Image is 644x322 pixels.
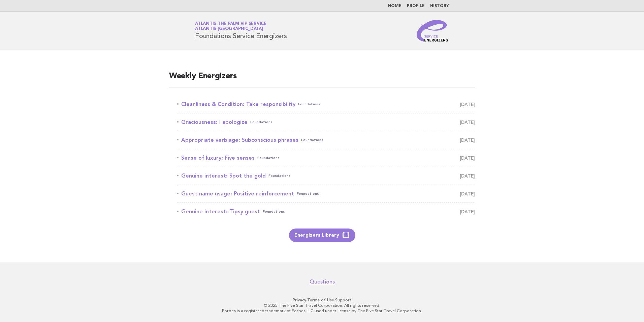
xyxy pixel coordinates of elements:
[407,4,425,8] a: Profile
[460,153,475,163] span: [DATE]
[335,298,352,302] a: Support
[301,135,323,145] span: Foundations
[293,298,306,302] a: Privacy
[417,20,449,42] img: Service Energizers
[307,298,334,302] a: Terms of Use
[310,278,335,285] a: Questions
[268,171,291,181] span: Foundations
[177,207,475,216] a: Genuine interest: Tipsy guestFoundations [DATE]
[460,100,475,109] span: [DATE]
[460,117,475,127] span: [DATE]
[177,153,475,163] a: Sense of luxury: Five sensesFoundations [DATE]
[289,229,355,242] a: Energizers Library
[177,189,475,198] a: Guest name usage: Positive reinforcementFoundations [DATE]
[460,135,475,145] span: [DATE]
[116,297,528,303] p: · ·
[195,22,287,39] h1: Foundations Service Energizers
[116,308,528,314] p: Forbes is a registered trademark of Forbes LLC used under license by The Five Star Travel Corpora...
[257,153,280,163] span: Foundations
[250,117,272,127] span: Foundations
[169,71,475,87] h2: Weekly Energizers
[460,189,475,198] span: [DATE]
[177,135,475,145] a: Appropriate verbiage: Subconscious phrasesFoundations [DATE]
[263,207,285,216] span: Foundations
[430,4,449,8] a: History
[195,27,263,31] span: Atlantis [GEOGRAPHIC_DATA]
[195,22,266,31] a: Atlantis The Palm VIP ServiceAtlantis [GEOGRAPHIC_DATA]
[297,189,319,198] span: Foundations
[177,171,475,181] a: Genuine interest: Spot the goldFoundations [DATE]
[460,171,475,181] span: [DATE]
[388,4,401,8] a: Home
[177,100,475,109] a: Cleanliness & Condition: Take responsibilityFoundations [DATE]
[460,207,475,216] span: [DATE]
[116,303,528,308] p: © 2025 The Five Star Travel Corporation. All rights reserved.
[177,117,475,127] a: Graciousness: I apologizeFoundations [DATE]
[298,100,320,109] span: Foundations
